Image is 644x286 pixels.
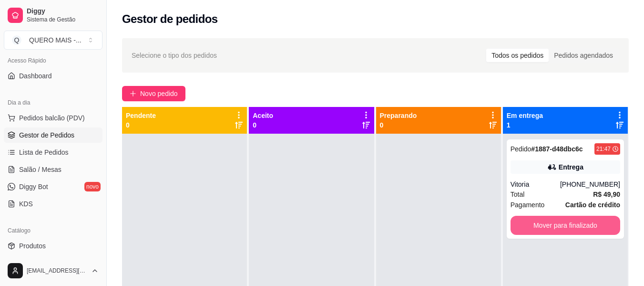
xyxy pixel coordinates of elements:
[130,90,136,97] span: plus
[565,201,620,209] strong: Cartão de crédito
[507,111,543,120] p: Em entrega
[4,127,102,143] a: Gestor de Pedidos
[4,4,102,27] a: DiggySistema de Gestão
[511,145,532,153] span: Pedido
[122,11,218,27] h2: Gestor de pedidos
[140,88,178,99] span: Novo pedido
[19,182,48,191] span: Diggy Bot
[4,238,102,254] a: Produtos
[29,35,82,45] div: QUERO MAIS - ...
[4,259,102,282] button: [EMAIL_ADDRESS][DOMAIN_NAME]
[4,196,102,212] a: KDS
[19,241,46,251] span: Produtos
[27,16,99,23] span: Sistema de Gestão
[4,162,102,177] a: Salão / Mesas
[253,120,273,130] p: 0
[27,267,87,275] span: [EMAIL_ADDRESS][DOMAIN_NAME]
[12,35,21,45] span: Q
[19,165,61,174] span: Salão / Mesas
[4,110,102,126] button: Pedidos balcão (PDV)
[4,53,102,68] div: Acesso Rápido
[560,180,620,189] div: [PHONE_NUMBER]
[4,179,102,194] a: Diggy Botnovo
[19,113,85,123] span: Pedidos balcão (PDV)
[19,199,33,209] span: KDS
[19,148,69,157] span: Lista de Pedidos
[380,120,417,130] p: 0
[507,120,543,130] p: 1
[4,95,102,110] div: Dia a dia
[511,189,525,200] span: Total
[126,111,156,120] p: Pendente
[4,68,102,84] a: Dashboard
[4,145,102,160] a: Lista de Pedidos
[4,31,102,50] button: Select a team
[511,200,545,210] span: Pagamento
[549,49,618,62] div: Pedidos agendados
[27,7,99,16] span: Diggy
[486,49,549,62] div: Todos os pedidos
[4,223,102,238] div: Catálogo
[122,86,185,101] button: Novo pedido
[19,130,74,140] span: Gestor de Pedidos
[511,216,620,235] button: Mover para finalizado
[596,145,611,153] div: 21:47
[511,180,560,189] div: Vitoria
[19,71,52,81] span: Dashboard
[380,111,417,120] p: Preparando
[531,145,583,153] strong: # 1887-d48dbc6c
[126,120,156,130] p: 0
[132,50,217,61] span: Selecione o tipo dos pedidos
[559,162,583,172] div: Entrega
[253,111,273,120] p: Aceito
[593,191,620,198] strong: R$ 49,90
